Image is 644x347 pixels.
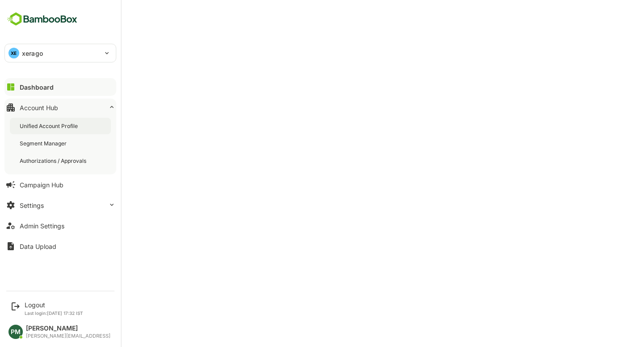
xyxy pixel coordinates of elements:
[20,122,80,130] div: Unified Account Profile
[20,181,64,189] div: Campaign Hub
[20,157,88,165] div: Authorizations / Approvals
[22,49,43,58] p: xerago
[4,217,116,235] button: Admin Settings
[20,202,44,209] div: Settings
[4,237,116,255] button: Data Upload
[20,222,64,230] div: Admin Settings
[5,44,116,62] div: XExerago
[4,196,116,214] button: Settings
[20,140,68,147] div: Segment Manager
[25,301,83,309] div: Logout
[4,99,116,116] button: Account Hub
[4,176,116,194] button: Campaign Hub
[20,83,54,91] div: Dashboard
[26,325,110,332] div: [PERSON_NAME]
[4,11,80,28] img: BambooboxFullLogoMark.5f36c76dfaba33ec1ec1367b70bb1252.svg
[25,310,83,316] p: Last login: [DATE] 17:32 IST
[20,243,56,250] div: Data Upload
[20,104,58,112] div: Account Hub
[8,325,23,339] div: PM
[26,333,110,339] div: [PERSON_NAME][EMAIL_ADDRESS]
[4,78,116,96] button: Dashboard
[8,48,19,58] div: XE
